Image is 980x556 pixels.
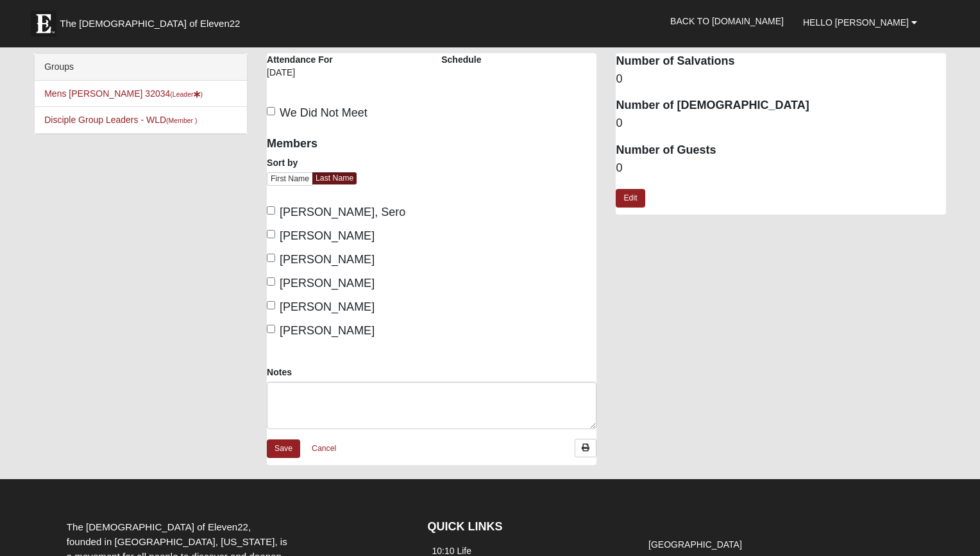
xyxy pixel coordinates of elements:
span: [PERSON_NAME] [280,324,375,337]
a: First Name [267,172,313,186]
label: Sort by [267,156,298,169]
span: We Did Not Meet [280,106,367,119]
input: [PERSON_NAME] [267,301,275,309]
a: Mens [PERSON_NAME] 32034(Leader) [44,88,203,99]
a: Last Name [312,172,357,184]
label: Schedule [441,53,481,66]
small: (Leader ) [170,90,203,98]
small: (Member ) [166,117,197,124]
span: The [DEMOGRAPHIC_DATA] of Eleven22 [60,17,240,30]
a: Save [267,439,300,458]
dd: 0 [616,160,945,177]
dt: Number of Salvations [616,53,945,70]
a: Edit [616,189,645,208]
span: [PERSON_NAME] [280,277,375,290]
dt: Number of [DEMOGRAPHIC_DATA] [616,97,945,114]
label: Attendance For [267,53,333,66]
label: Notes [267,366,292,379]
a: Print Attendance Roster [575,439,596,457]
a: Hello [PERSON_NAME] [793,6,927,38]
dd: 0 [616,115,945,132]
dd: 0 [616,71,945,88]
a: Cancel [303,439,344,459]
span: Hello [PERSON_NAME] [803,17,909,28]
h4: Members [267,137,422,151]
input: [PERSON_NAME] [267,277,275,286]
span: [PERSON_NAME] [280,300,375,313]
span: [PERSON_NAME] [280,253,375,266]
a: Back to [DOMAIN_NAME] [661,5,793,37]
input: [PERSON_NAME] [267,254,275,262]
img: Eleven22 logo [31,11,56,37]
a: The [DEMOGRAPHIC_DATA] of Eleven22 [24,4,281,37]
h4: QUICK LINKS [427,520,625,534]
input: [PERSON_NAME] [267,230,275,238]
input: We Did Not Meet [267,107,275,115]
dt: Number of Guests [616,142,945,159]
div: [DATE] [267,66,335,88]
input: [PERSON_NAME] [267,325,275,333]
span: [PERSON_NAME] [280,229,375,242]
span: [PERSON_NAME], Sero [280,206,405,218]
input: [PERSON_NAME], Sero [267,206,275,215]
a: Disciple Group Leaders - WLD(Member ) [44,115,197,125]
div: Groups [35,54,247,81]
